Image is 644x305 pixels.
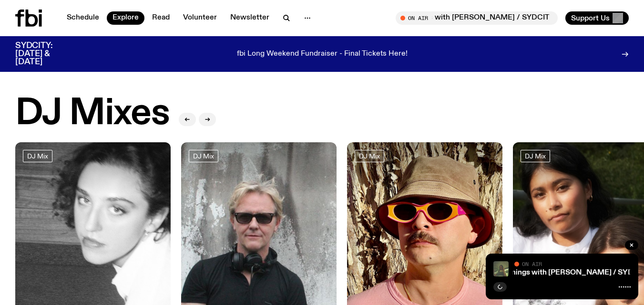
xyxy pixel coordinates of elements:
a: DJ Mix [355,150,384,162]
p: fbi Long Weekend Fundraiser - Final Tickets Here! [237,50,408,59]
span: DJ Mix [193,152,214,159]
a: Newsletter [225,11,275,25]
button: On AirMornings with [PERSON_NAME] / SYDCITY fallout [396,11,558,25]
h3: SYDCITY: [DATE] & [DATE] [15,42,76,66]
button: Support Us [565,11,629,25]
a: DJ Mix [189,150,218,162]
h2: DJ Mixes [15,96,169,132]
a: DJ Mix [521,150,550,162]
a: Volunteer [177,11,223,25]
a: Explore [107,11,144,25]
span: On Air [522,261,542,267]
span: DJ Mix [525,152,546,159]
a: Read [146,11,175,25]
span: Support Us [571,14,610,22]
a: Schedule [61,11,105,25]
span: DJ Mix [27,152,48,159]
img: Jim Kretschmer in a really cute outfit with cute braids, standing on a train holding up a peace s... [493,261,509,276]
span: DJ Mix [359,152,380,159]
a: DJ Mix [23,150,52,162]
